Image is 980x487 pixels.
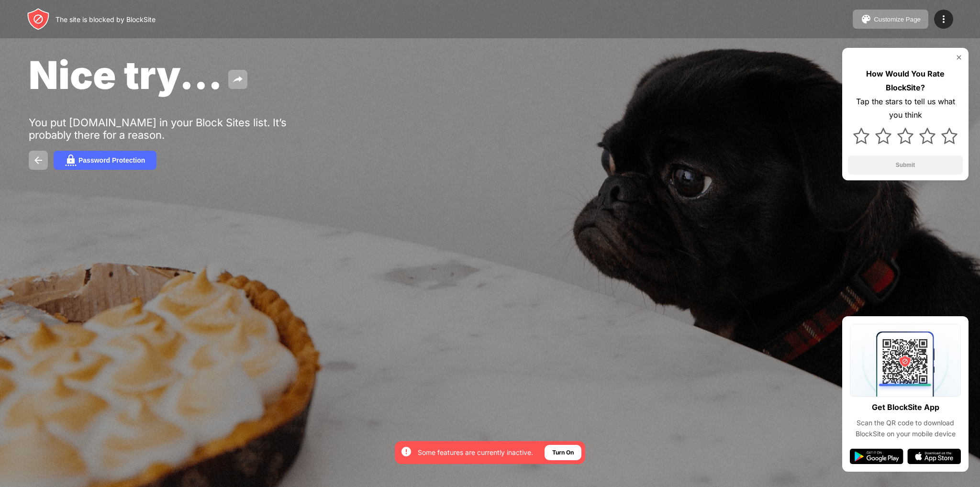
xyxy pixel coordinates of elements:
[848,67,963,95] div: How Would You Rate BlockSite?
[919,128,935,144] img: star.svg
[27,8,50,31] img: header-logo.svg
[860,13,872,25] img: pallet.svg
[853,10,928,29] button: Customize Page
[955,54,963,61] img: rate-us-close.svg
[874,16,921,23] div: Customize Page
[907,449,961,464] img: app-store.svg
[65,155,77,166] img: password.svg
[29,52,223,98] span: Nice try...
[56,15,156,23] div: The site is blocked by BlockSite
[78,156,145,164] div: Password Protection
[853,128,869,144] img: star.svg
[850,324,961,397] img: qrcode.svg
[872,400,939,414] div: Get BlockSite App
[232,74,244,85] img: share.svg
[552,448,574,457] div: Turn On
[54,151,156,170] button: Password Protection
[848,155,963,175] button: Submit
[401,446,412,457] img: error-circle-white.svg
[848,95,963,122] div: Tap the stars to tell us what you think
[897,128,913,144] img: star.svg
[850,418,961,439] div: Scan the QR code to download BlockSite on your mobile device
[938,13,949,25] img: menu-icon.svg
[418,448,533,457] div: Some features are currently inactive.
[875,128,891,144] img: star.svg
[29,116,324,141] div: You put [DOMAIN_NAME] in your Block Sites list. It’s probably there for a reason.
[941,128,958,144] img: star.svg
[33,155,44,166] img: back.svg
[850,449,903,464] img: google-play.svg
